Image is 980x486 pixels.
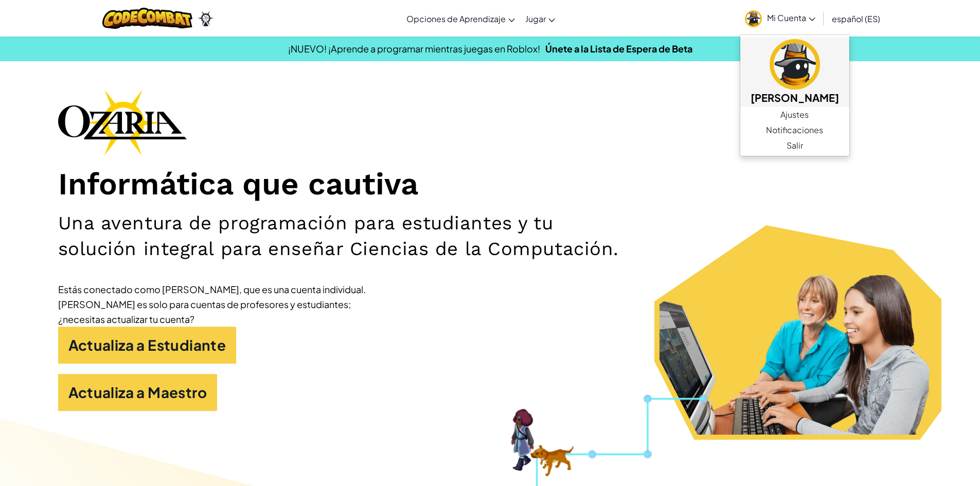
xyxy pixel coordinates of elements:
[58,166,922,203] h1: Informática que cautiva
[740,2,821,34] a: Mi Cuenta
[401,5,520,32] a: Opciones de Aprendizaje
[740,122,849,138] a: Notificaciones
[58,327,237,364] a: Actualiza a Estudiante
[198,11,214,26] img: Ozaria
[520,5,560,32] a: Jugar
[745,10,762,27] img: avatar
[58,374,218,411] a: Actualiza a Maestro
[740,107,849,122] a: Ajustes
[525,13,546,24] span: Jugar
[751,89,839,105] h5: [PERSON_NAME]
[406,13,506,24] span: Opciones de Aprendizaje
[740,138,849,153] a: Salir
[740,38,849,107] a: [PERSON_NAME]
[58,89,187,155] img: Ozaria branding logo
[58,210,637,261] h2: Una aventura de programación para estudiantes y tu solución integral para enseñar Ciencias de la ...
[832,13,880,24] span: español (ES)
[545,43,692,55] a: Únete a la Lista de Espera de Beta
[102,8,192,29] img: CodeCombat logo
[288,43,540,55] span: ¡NUEVO! ¡Aprende a programar mientras juegas en Roblox!
[766,124,823,136] span: Notificaciones
[770,39,820,89] img: avatar
[767,12,815,23] span: Mi Cuenta
[827,5,885,32] a: español (ES)
[58,282,367,327] div: Estás conectado como [PERSON_NAME], que es una cuenta individual. [PERSON_NAME] es solo para cuen...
